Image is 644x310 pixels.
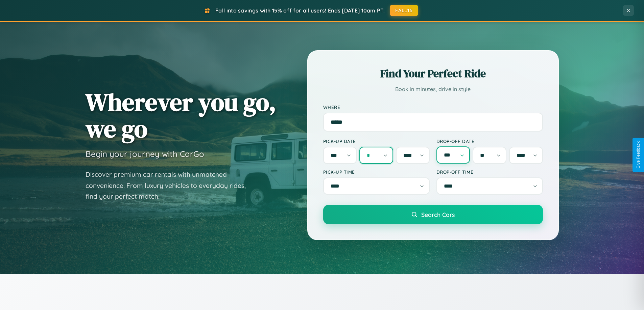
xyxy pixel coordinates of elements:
span: Search Cars [421,211,455,218]
label: Where [323,104,543,110]
h3: Begin your journey with CarGo [86,149,204,159]
p: Discover premium car rentals with unmatched convenience. From luxury vehicles to everyday rides, ... [86,169,255,202]
label: Drop-off Time [436,169,543,175]
span: Fall into savings with 15% off for all users! Ends [DATE] 10am PT. [215,7,385,14]
label: Pick-up Time [323,169,430,175]
p: Book in minutes, drive in style [323,84,543,94]
h1: Wherever you go, we go [86,89,276,142]
button: Search Cars [323,205,543,224]
button: FALL15 [390,5,418,16]
div: Give Feedback [636,141,641,169]
label: Pick-up Date [323,138,430,144]
h2: Find Your Perfect Ride [323,66,543,81]
label: Drop-off Date [436,138,543,144]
